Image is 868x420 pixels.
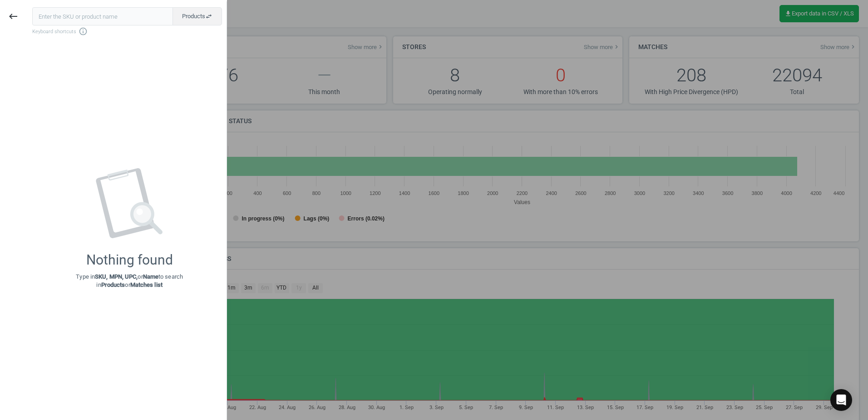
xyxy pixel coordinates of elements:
strong: Products [101,281,125,288]
i: info_outline [79,27,88,36]
i: swap_horiz [205,13,212,20]
p: Type in or to search in or [76,273,183,289]
i: keyboard_backspace [8,11,19,22]
span: Keyboard shortcuts [32,27,222,36]
button: Productsswap_horiz [173,7,222,25]
span: Products [182,12,212,20]
button: keyboard_backspace [3,6,24,27]
strong: Matches list [130,281,163,288]
strong: Name [143,273,158,280]
div: Open Intercom Messenger [830,389,852,411]
div: Nothing found [86,252,173,268]
strong: SKU, MPN, UPC, [95,273,138,280]
input: Enter the SKU or product name [32,7,173,25]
